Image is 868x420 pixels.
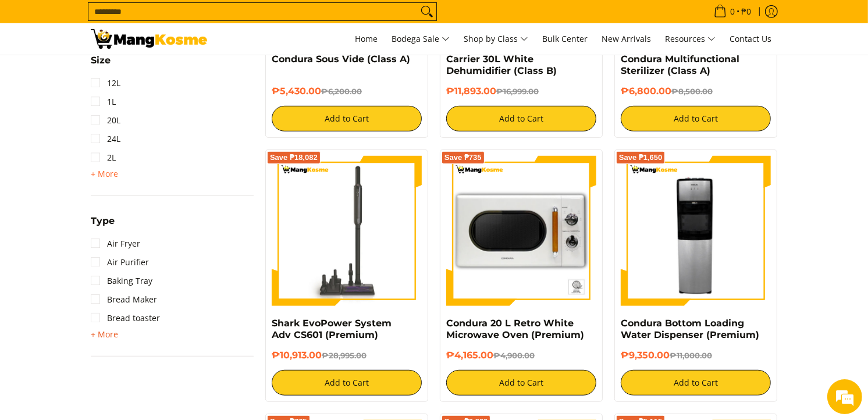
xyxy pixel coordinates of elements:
[493,351,535,360] del: ₱4,900.00
[542,33,588,44] span: Bulk Center
[621,156,771,306] img: Condura Bottom Loading Water Dispenser (Premium)
[91,253,149,272] a: Air Purifier
[446,106,596,131] button: Add to Cart
[392,32,450,47] span: Bodega Sale
[670,351,712,360] del: ₱11,000.00
[91,167,118,181] summary: Open
[665,32,716,47] span: Resources
[91,56,111,65] span: Size
[91,272,152,290] a: Baking Tray
[91,29,207,49] img: Small Appliances l Mang Kosme: Home Appliances Warehouse Sale
[91,111,120,130] a: 20L
[272,318,392,340] a: Shark EvoPower System Adv CS601 (Premium)
[219,23,777,55] nav: Main Menu
[446,318,584,340] a: Condura 20 L Retro White Microwave Oven (Premium)
[272,370,422,396] button: Add to Cart
[730,33,771,44] span: Contact Us
[91,216,115,234] summary: Open
[272,106,422,131] button: Add to Cart
[272,156,422,306] img: shark-evopower-wireless-vacuum-full-view-mang-kosme
[91,330,118,339] span: + More
[621,350,771,361] h6: ₱9,350.00
[386,23,456,55] a: Bodega Sale
[91,290,157,309] a: Bread Maker
[621,54,739,76] a: Condura Multifunctional Sterilizer (Class A)
[728,8,737,16] span: 0
[272,54,410,65] a: Condura Sous Vide (Class A)
[458,23,534,55] a: Shop by Class
[621,86,771,97] h6: ₱6,800.00
[91,234,140,253] a: Air Fryer
[621,318,759,340] a: Condura Bottom Loading Water Dispenser (Premium)
[270,154,318,161] span: Save ₱18,082
[659,23,721,55] a: Resources
[446,156,596,306] img: condura-vintage-style-20-liter-micowave-oven-with-icc-sticker-class-a-full-front-view-mang-kosme
[536,23,593,55] a: Bulk Center
[91,74,120,92] a: 12L
[602,33,651,44] span: New Arrivals
[418,3,436,20] button: Search
[91,216,115,226] span: Type
[349,23,383,55] a: Home
[444,154,482,161] span: Save ₱735
[91,169,118,179] span: + More
[446,370,596,396] button: Add to Cart
[496,87,539,96] del: ₱16,999.00
[739,8,753,16] span: ₱0
[710,5,755,18] span: •
[355,33,378,44] span: Home
[446,86,596,97] h6: ₱11,893.00
[91,309,160,328] a: Bread toaster
[621,370,771,396] button: Add to Cart
[464,32,528,47] span: Shop by Class
[91,328,118,341] summary: Open
[724,23,777,55] a: Contact Us
[446,350,596,361] h6: ₱4,165.00
[272,350,422,361] h6: ₱10,913.00
[91,130,120,148] a: 24L
[621,106,771,131] button: Add to Cart
[619,154,663,161] span: Save ₱1,650
[321,87,362,96] del: ₱6,200.00
[446,54,557,76] a: Carrier 30L White Dehumidifier (Class B)
[91,92,116,111] a: 1L
[322,351,367,360] del: ₱28,995.00
[91,148,116,167] a: 2L
[272,86,422,97] h6: ₱5,430.00
[596,23,657,55] a: New Arrivals
[671,87,713,96] del: ₱8,500.00
[91,56,111,74] summary: Open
